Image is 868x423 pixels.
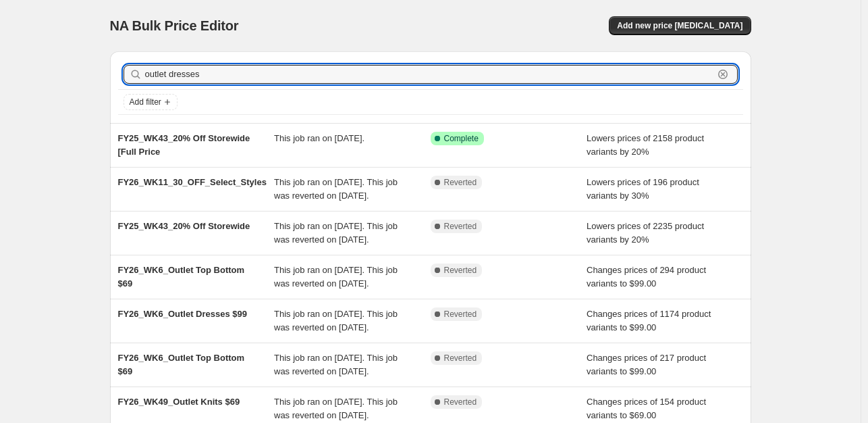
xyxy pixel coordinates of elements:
[444,397,477,407] span: Reverted
[609,16,751,35] button: Add new price [MEDICAL_DATA]
[444,353,477,364] span: Reverted
[587,177,699,201] span: Lowers prices of 196 product variants by 30%
[587,353,706,376] span: Changes prices of 217 product variants to $99.00
[274,133,364,143] span: This job ran on [DATE].
[118,397,240,407] span: FY26_WK49_Outlet Knits $69
[118,221,250,231] span: FY25_WK43_20% Off Storewide
[274,353,398,376] span: This job ran on [DATE]. This job was reverted on [DATE].
[444,177,477,188] span: Reverted
[587,221,704,245] span: Lowers prices of 2235 product variants by 20%
[587,309,711,332] span: Changes prices of 1174 product variants to $99.00
[444,309,477,320] span: Reverted
[274,177,398,201] span: This job ran on [DATE]. This job was reverted on [DATE].
[274,309,398,332] span: This job ran on [DATE]. This job was reverted on [DATE].
[274,221,398,245] span: This job ran on [DATE]. This job was reverted on [DATE].
[124,94,178,110] button: Add filter
[587,265,706,289] span: Changes prices of 294 product variants to $99.00
[716,68,730,81] button: Clear
[617,20,742,31] span: Add new price [MEDICAL_DATA]
[587,397,706,420] span: Changes prices of 154 product variants to $69.00
[110,18,239,33] span: NA Bulk Price Editor
[587,133,704,157] span: Lowers prices of 2158 product variants by 20%
[444,221,477,232] span: Reverted
[444,133,479,144] span: Complete
[118,133,250,157] span: FY25_WK43_20% Off Storewide [Full Price
[118,265,245,289] span: FY26_WK6_Outlet Top Bottom $69
[444,265,477,276] span: Reverted
[118,353,245,376] span: FY26_WK6_Outlet Top Bottom $69
[274,265,398,289] span: This job ran on [DATE]. This job was reverted on [DATE].
[118,177,267,187] span: FY26_WK11_30_OFF_Select_Styles
[274,397,398,420] span: This job ran on [DATE]. This job was reverted on [DATE].
[118,309,247,319] span: FY26_WK6_Outlet Dresses $99
[130,97,161,107] span: Add filter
